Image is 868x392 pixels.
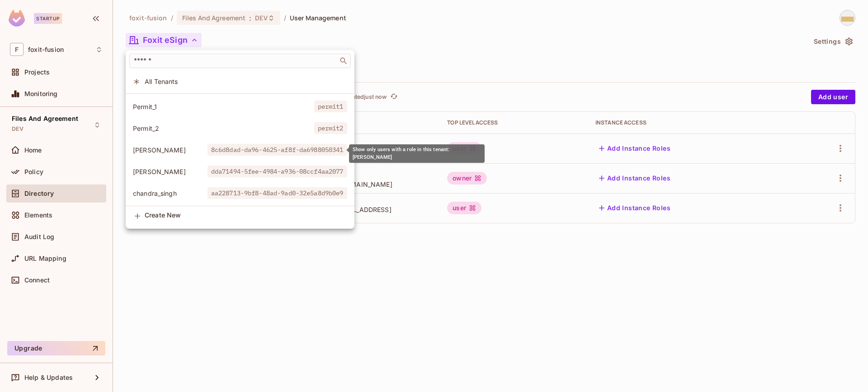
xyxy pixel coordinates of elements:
[145,77,347,86] span: All Tenants
[145,212,347,219] span: Create New
[126,119,354,138] div: Show only users with a role in this tenant: Permit_2
[133,146,208,154] span: [PERSON_NAME]
[133,167,208,176] span: [PERSON_NAME]
[126,97,354,116] div: Show only users with a role in this tenant: Permit_1
[208,187,347,199] span: aa228713-9bf8-48ad-9ad0-32e5a8d9b0e9
[208,166,347,177] span: dda71494-5fee-4984-a936-08ccf4aa2077
[126,162,354,181] div: Show only users with a role in this tenant: alejandro
[314,101,347,112] span: permit1
[126,140,354,160] div: Show only users with a role in this tenant: alejandro
[314,122,347,134] span: permit2
[133,102,314,111] span: Permit_1
[126,184,354,203] div: Show only users with a role in this tenant: chandra_singh
[126,205,354,224] div: Show only users with a role in this tenant: g_dwivedi
[208,144,347,156] span: 8c6d8dad-da96-4625-af8f-da6988050341
[133,189,208,198] span: chandra_singh
[349,144,485,163] div: Show only users with a role in this tenant: [PERSON_NAME]
[133,124,314,133] span: Permit_2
